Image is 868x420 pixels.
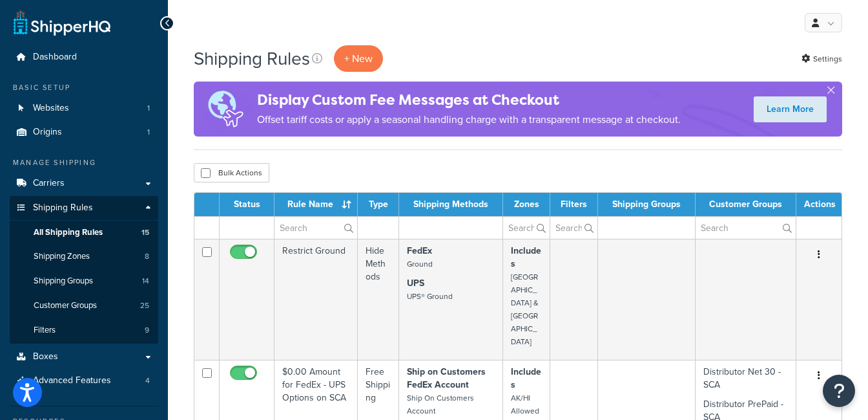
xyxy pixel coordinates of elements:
[503,217,550,239] input: Search
[10,318,158,342] a: Filters 9
[511,271,539,348] small: [GEOGRAPHIC_DATA] & [GEOGRAPHIC_DATA]
[796,193,842,216] th: Actions
[550,193,598,216] th: Filters
[274,193,358,216] th: Rule Name : activate to sort column ascending
[274,239,358,360] td: Restrict Ground
[194,46,310,71] h1: Shipping Rules
[10,245,158,269] li: Shipping Zones
[801,50,842,68] a: Settings
[10,221,158,245] a: All Shipping Rules 15
[147,103,150,114] span: 1
[399,193,503,216] th: Shipping Methods
[696,217,796,239] input: Search
[274,217,357,239] input: Search
[33,52,77,63] span: Dashboard
[10,345,158,369] a: Boxes
[598,193,695,216] th: Shipping Groups
[10,269,158,293] li: Shipping Groups
[194,82,257,137] img: duties-banner-06bc72dcb5fe05cb3f9472aba00be2ae8eb53ab6f0d8bb03d382ba314ac3c341.png
[10,269,158,293] a: Shipping Groups 14
[10,96,158,120] li: Websites
[511,365,541,392] strong: Includes
[10,221,158,245] li: All Shipping Rules
[407,291,453,302] small: UPS® Ground
[34,300,97,311] span: Customer Groups
[358,193,399,216] th: Type
[10,318,158,342] li: Filters
[34,227,103,238] span: All Shipping Rules
[220,193,274,216] th: Status
[334,45,383,72] p: + New
[34,325,56,336] span: Filters
[754,96,827,122] a: Learn More
[257,111,681,129] p: Offset tariff costs or apply a seasonal handling charge with a transparent message at checkout.
[33,203,93,214] span: Shipping Rules
[10,45,158,69] a: Dashboard
[696,193,796,216] th: Customer Groups
[33,103,69,114] span: Websites
[34,276,93,287] span: Shipping Groups
[145,325,149,336] span: 9
[257,89,681,111] h4: Display Custom Fee Messages at Checkout
[10,157,158,168] div: Manage Shipping
[10,96,158,120] a: Websites 1
[33,351,58,362] span: Boxes
[10,82,158,93] div: Basic Setup
[511,244,541,271] strong: Includes
[407,244,432,258] strong: FedEx
[194,163,269,182] button: Bulk Actions
[34,251,90,262] span: Shipping Zones
[10,245,158,269] a: Shipping Zones 8
[140,300,149,311] span: 25
[145,375,150,386] span: 4
[550,217,597,239] input: Search
[10,196,158,220] a: Shipping Rules
[10,120,158,144] a: Origins 1
[10,369,158,393] a: Advanced Features 4
[145,251,149,262] span: 8
[10,171,158,195] a: Carriers
[10,120,158,144] li: Origins
[407,392,474,417] small: Ship On Customers Account
[142,276,149,287] span: 14
[10,294,158,318] a: Customer Groups 25
[358,239,399,360] td: Hide Methods
[141,227,149,238] span: 15
[823,375,855,407] button: Open Resource Center
[33,178,65,189] span: Carriers
[147,127,150,138] span: 1
[503,193,551,216] th: Zones
[10,196,158,344] li: Shipping Rules
[407,365,486,392] strong: Ship on Customers FedEx Account
[407,258,433,270] small: Ground
[10,369,158,393] li: Advanced Features
[10,294,158,318] li: Customer Groups
[33,127,62,138] span: Origins
[33,375,111,386] span: Advanced Features
[14,10,110,36] a: ShipperHQ Home
[407,276,424,290] strong: UPS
